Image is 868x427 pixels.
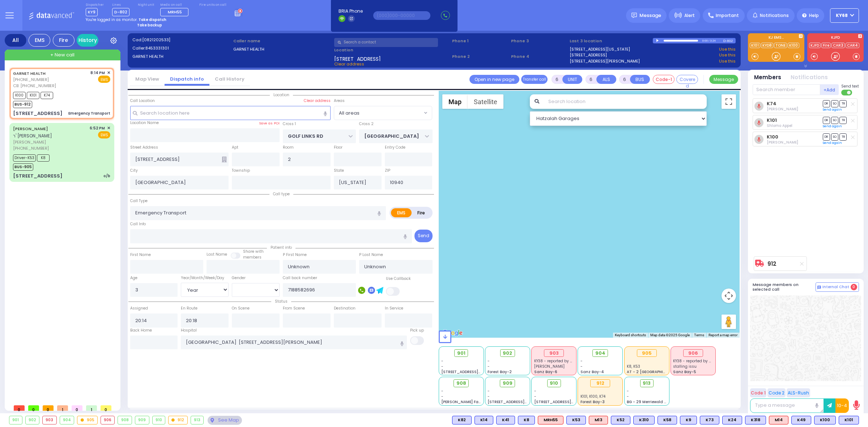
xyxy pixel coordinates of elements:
[283,121,296,127] label: Cross 1
[9,416,22,424] div: 901
[722,416,742,424] div: BLS
[414,230,433,242] button: Send
[761,43,773,48] a: KYD8
[283,252,307,258] label: P First Name
[191,416,204,424] div: 913
[373,11,430,20] input: (000)000-00000
[680,416,697,424] div: K9
[334,98,345,104] label: Areas
[442,94,468,109] button: Show street map
[831,133,838,140] span: SO
[334,106,433,120] span: All areas
[43,416,56,424] div: 903
[132,37,231,43] label: Cad:
[823,117,830,124] span: DR
[807,36,864,41] label: KJFD
[452,416,472,424] div: BLS
[90,125,105,131] span: 6:52 PM
[130,168,138,174] label: City
[767,118,777,123] a: K101
[830,8,859,23] button: ky68
[334,38,438,47] input: Search a contact
[631,13,637,18] img: message.svg
[630,75,650,84] button: BUS
[359,252,383,258] label: P Last Name
[232,145,238,150] label: Apt
[68,111,110,116] div: Emergency Transport
[823,100,830,107] span: DR
[590,379,610,387] div: 912
[814,416,836,424] div: K100
[544,349,564,357] div: 903
[259,121,280,126] label: Save as POI
[534,358,579,364] span: KY38 - reported by KY42
[334,106,422,119] span: All areas
[411,208,431,217] label: Fire
[570,46,630,52] a: [STREET_ADDRESS][US_STATE]
[846,43,859,48] a: CAR4
[334,47,450,53] label: Location
[334,61,364,67] span: Clear address
[101,416,115,424] div: 906
[769,416,788,424] div: ALS
[98,76,110,83] span: EMS
[496,416,515,424] div: BLS
[475,416,493,424] div: K14
[831,43,845,48] a: CAR3
[339,110,359,117] span: All areas
[754,73,781,82] button: Members
[709,75,738,84] button: Message
[791,416,811,424] div: BLS
[13,154,36,162] span: Driver-K53
[28,405,39,411] span: 0
[719,52,736,58] a: Use this
[760,12,789,19] span: Notifications
[521,75,548,84] button: Transfer call
[130,98,155,104] label: Call Location
[488,369,512,375] span: Forest Bay-2
[138,3,154,7] label: Night unit
[13,126,48,132] a: [PERSON_NAME]
[181,336,407,349] input: Search hospital
[232,168,250,174] label: Township
[823,107,842,112] a: Send again
[60,416,74,424] div: 904
[700,416,719,424] div: BLS
[722,94,736,109] button: Toggle fullscreen view
[518,416,535,424] div: BLS
[304,98,331,104] label: Clear address
[823,124,842,128] a: Send again
[823,133,830,140] span: DR
[13,172,63,180] div: [STREET_ADDRESS]
[658,416,677,424] div: K58
[722,416,742,424] div: K24
[580,394,605,399] span: K101, K100, K74
[441,328,464,338] img: Google
[86,8,98,16] span: KY9
[233,38,332,44] label: Caller name
[835,398,849,413] button: 10-4
[722,315,736,329] button: Drag Pegman onto the map to open Street View
[544,94,707,109] input: Search location
[767,106,798,112] span: Mordechai Goldberger
[386,276,411,282] label: Use Callback
[538,416,563,424] div: MRH55
[29,34,50,47] div: EMS
[283,145,294,150] label: Room
[716,12,739,19] span: Important
[791,416,811,424] div: K49
[839,117,847,124] span: TR
[550,380,558,387] span: 910
[130,275,137,281] label: Age
[774,43,787,48] a: TONE
[745,416,766,424] div: BLS
[107,125,110,131] span: ✕
[503,380,512,387] span: 909
[488,364,490,369] span: -
[639,12,661,19] span: Message
[673,369,696,375] span: Sanz Bay-5
[750,388,766,397] button: Code 1
[823,141,842,145] a: Send again
[787,388,810,397] button: ALS-Rush
[518,416,535,424] div: K8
